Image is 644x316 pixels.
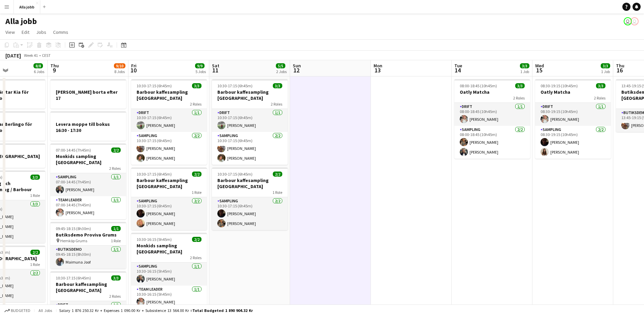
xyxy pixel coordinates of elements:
span: All jobs [37,308,53,313]
span: 3/3 [111,275,121,280]
button: Budgeted [3,307,31,314]
span: 2/2 [192,172,201,177]
span: Comms [53,29,68,35]
span: Jobs [36,29,46,35]
div: CEST [42,53,51,58]
span: 2 Roles [594,95,605,100]
a: Jobs [33,28,49,37]
span: 3/3 [192,83,201,88]
span: 10 [130,66,137,74]
span: Mon [374,63,382,69]
div: 8 Jobs [114,69,125,74]
app-job-card: 08:30-19:15 (10h45m)3/3Oatly Matcha2 RolesDrift1/108:30-19:15 (10h45m)[PERSON_NAME]Sampling2/208:... [535,79,611,159]
h3: Barbour kaffesampling [GEOGRAPHIC_DATA] [212,177,288,189]
a: View [3,28,18,37]
span: 10:30-17:15 (6h45m) [137,172,172,177]
span: 1/1 [111,226,121,231]
app-job-card: 09:45-18:15 (8h30m)1/1Butiksdemo Proviva Grums Hemköp Grums1 RoleButiksdemo1/109:45-18:15 (8h30m)... [50,222,126,269]
span: 09:45-18:15 (8h30m) [56,226,91,231]
app-user-avatar: Stina Dahl [630,17,639,25]
span: 9 [49,66,59,74]
span: 2 Roles [190,255,201,260]
app-card-role: Drift1/108:00-18:45 (10h45m)[PERSON_NAME] [454,103,530,126]
app-card-role: Sampling2/210:30-17:15 (6h45m)[PERSON_NAME][PERSON_NAME] [131,197,207,230]
app-card-role: Sampling1/107:00-14:45 (7h45m)[PERSON_NAME] [50,173,126,196]
span: 2/2 [192,237,201,242]
span: 14 [453,66,462,74]
app-card-role: Drift1/108:30-19:15 (10h45m)[PERSON_NAME] [535,103,611,126]
div: 2 Jobs [276,69,287,74]
span: 3/3 [273,83,282,88]
span: 2 Roles [109,166,121,171]
app-card-role: Sampling2/210:30-17:15 (6h45m)[PERSON_NAME][PERSON_NAME] [131,132,207,165]
div: 6 Jobs [34,69,44,74]
span: 13 [373,66,382,74]
span: 2 Roles [109,294,121,299]
h3: Butiksdemo Proviva Grums [50,232,126,238]
span: Thu [616,63,624,69]
button: Alla jobb [14,0,40,14]
app-card-role: Team Leader1/107:00-14:45 (7h45m)[PERSON_NAME] [50,196,126,219]
app-job-card: 10:30-17:15 (6h45m)3/3Barbour kaffesampling [GEOGRAPHIC_DATA]2 RolesDrift1/110:30-17:15 (6h45m)[P... [212,79,288,165]
span: Tue [454,63,462,69]
h3: [PERSON_NAME] borta efter 17 [50,89,126,101]
h3: Monkids sampling [GEOGRAPHIC_DATA] [50,153,126,165]
div: 10:30-17:15 (6h45m)2/2Barbour kaffesampling [GEOGRAPHIC_DATA]1 RoleSampling2/210:30-17:15 (6h45m)... [131,167,207,230]
span: 08:00-18:45 (10h45m) [460,83,497,88]
div: [DATE] [5,52,21,59]
span: Sun [293,63,301,69]
span: 1 Role [30,193,40,198]
h3: Oatly Matcha [535,89,611,95]
h3: Levera moppe till bokus 16:30 - 17:30 [50,121,126,133]
span: Week 41 [22,53,39,58]
div: 10:30-17:15 (6h45m)3/3Barbour kaffesampling [GEOGRAPHIC_DATA]2 RolesDrift1/110:30-17:15 (6h45m)[P... [131,79,207,165]
span: 5/5 [276,63,285,68]
span: Wed [535,63,544,69]
span: 9/10 [114,63,125,68]
app-job-card: [PERSON_NAME] borta efter 17 [50,79,126,109]
span: Budgeted [11,308,30,313]
app-user-avatar: Emil Hasselberg [624,17,632,25]
span: 1 Role [272,190,282,195]
span: 2 Roles [271,101,282,107]
app-card-role: Sampling2/208:00-18:45 (10h45m)[PERSON_NAME][PERSON_NAME] [454,126,530,159]
app-card-role: Drift1/110:30-17:15 (6h45m)[PERSON_NAME] [212,109,288,132]
app-job-card: 10:30-16:15 (5h45m)2/2Monkids sampling [GEOGRAPHIC_DATA]2 RolesSampling1/110:30-16:15 (5h45m)[PER... [131,233,207,309]
span: Sat [212,63,219,69]
app-card-role: Sampling2/210:30-17:15 (6h45m)[PERSON_NAME][PERSON_NAME] [212,197,288,230]
div: 1 Job [520,69,529,74]
span: 2 Roles [190,101,201,107]
app-job-card: 08:00-18:45 (10h45m)3/3Oatly Matcha2 RolesDrift1/108:00-18:45 (10h45m)[PERSON_NAME]Sampling2/208:... [454,79,530,159]
span: 1 Role [30,262,40,267]
h3: Barbour kaffesampling [GEOGRAPHIC_DATA] [212,89,288,101]
h3: Monkids sampling [GEOGRAPHIC_DATA] [131,243,207,255]
app-job-card: 10:30-17:15 (6h45m)2/2Barbour kaffesampling [GEOGRAPHIC_DATA]1 RoleSampling2/210:30-17:15 (6h45m)... [212,167,288,230]
span: 2/2 [30,250,40,255]
span: 3/3 [601,63,610,68]
span: 12 [292,66,301,74]
h3: Barbour kaffesampling [GEOGRAPHIC_DATA] [131,89,207,101]
span: 3/3 [515,83,525,88]
app-card-role: Sampling1/110:30-16:15 (5h45m)[PERSON_NAME] [131,263,207,286]
app-job-card: 07:00-14:45 (7h45m)2/2Monkids sampling [GEOGRAPHIC_DATA]2 RolesSampling1/107:00-14:45 (7h45m)[PER... [50,143,126,219]
span: 1 Role [192,190,201,195]
span: 10:30-17:15 (6h45m) [56,275,91,280]
app-job-card: Levera moppe till bokus 16:30 - 17:30 [50,111,126,141]
span: 2/2 [273,172,282,177]
span: 3/3 [596,83,605,88]
h1: Alla jobb [5,16,37,26]
app-card-role: Sampling2/208:30-19:15 (10h45m)[PERSON_NAME][PERSON_NAME] [535,126,611,159]
span: 15 [534,66,544,74]
app-card-role: Drift1/110:30-17:15 (6h45m)[PERSON_NAME] [131,109,207,132]
div: 1 Job [601,69,610,74]
app-card-role: Team Leader1/110:30-16:15 (5h45m)[PERSON_NAME] [131,286,207,309]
